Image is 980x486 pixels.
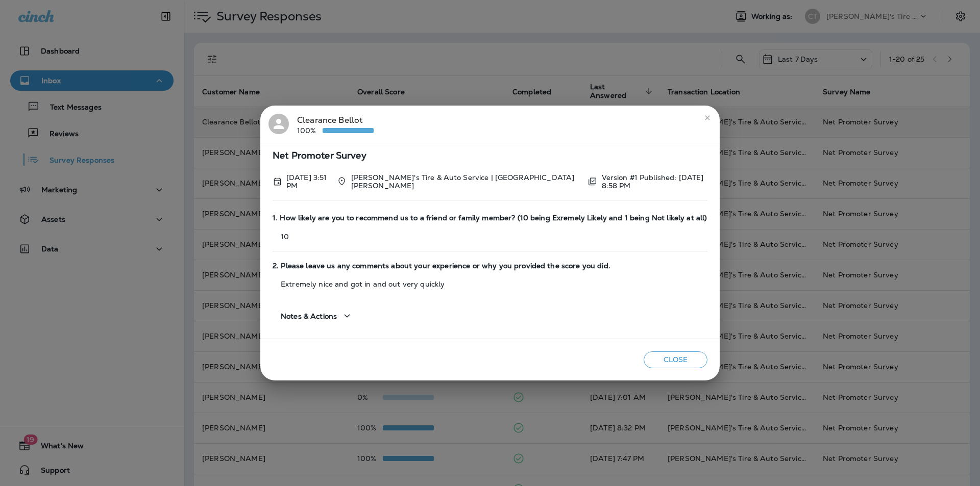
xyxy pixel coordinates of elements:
p: 100% [297,126,323,135]
button: Close [644,351,707,368]
p: Aug 18, 2025 3:51 PM [286,173,329,190]
span: Net Promoter Survey [273,151,707,160]
p: 10 [273,233,707,241]
p: Extremely nice and got in and out very quickly [273,280,707,288]
p: [PERSON_NAME]'s Tire & Auto Service | [GEOGRAPHIC_DATA][PERSON_NAME] [351,173,580,190]
span: 1. How likely are you to recommend us to a friend or family member? (10 being Exremely Likely and... [273,214,707,222]
button: close [699,110,716,126]
span: 2. Please leave us any comments about your experience or why you provided the score you did. [273,262,707,270]
p: Version #1 Published: [DATE] 8:58 PM [602,173,707,190]
span: Notes & Actions [281,312,337,321]
button: Notes & Actions [273,301,361,330]
div: Clearance Bellot [297,114,374,135]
